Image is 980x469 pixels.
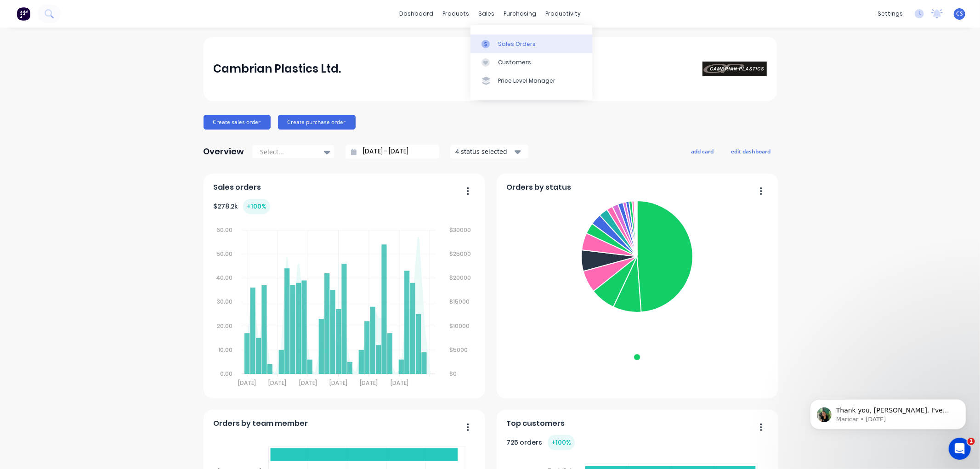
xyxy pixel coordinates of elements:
[204,115,271,130] button: Create sales order
[360,379,378,387] tspan: [DATE]
[213,418,308,429] span: Orders by team member
[470,34,592,53] a: Sales Orders
[506,435,575,450] div: 725 orders
[218,346,232,354] tspan: 10.00
[216,274,232,282] tspan: 40.00
[391,379,408,387] tspan: [DATE]
[238,379,256,387] tspan: [DATE]
[450,322,470,330] tspan: $10000
[450,298,470,306] tspan: $15000
[474,7,499,21] div: sales
[548,435,575,450] div: + 100 %
[438,7,474,21] div: products
[278,115,356,130] button: Create purchase order
[702,62,767,76] img: Cambrian Plastics Ltd.
[17,7,30,21] img: Factory
[506,182,571,193] span: Orders by status
[204,142,244,161] div: Overview
[725,145,777,157] button: edit dashboard
[499,7,541,21] div: purchasing
[685,145,720,157] button: add card
[470,72,592,90] a: Price Level Manager
[956,10,963,18] span: CS
[299,379,317,387] tspan: [DATE]
[796,380,980,444] iframe: Intercom notifications message
[450,145,528,158] button: 4 status selected
[243,199,270,214] div: + 100 %
[213,199,270,214] div: $ 278.2k
[450,226,471,234] tspan: $30000
[269,379,287,387] tspan: [DATE]
[213,182,261,193] span: Sales orders
[498,58,531,67] div: Customers
[498,40,536,48] div: Sales Orders
[450,370,457,378] tspan: $0
[968,438,975,445] span: 1
[395,7,438,21] a: dashboard
[217,322,232,330] tspan: 20.00
[873,7,907,21] div: settings
[217,298,232,306] tspan: 30.00
[450,274,471,282] tspan: $20000
[216,250,232,258] tspan: 50.00
[506,418,565,429] span: Top customers
[220,370,232,378] tspan: 0.00
[450,250,471,258] tspan: $25000
[949,438,971,460] iframe: Intercom live chat
[330,379,348,387] tspan: [DATE]
[470,53,592,72] a: Customers
[450,346,468,354] tspan: $5000
[498,77,555,85] div: Price Level Manager
[455,147,513,156] div: 4 status selected
[216,226,232,234] tspan: 60.00
[213,60,341,78] div: Cambrian Plastics Ltd.
[541,7,585,21] div: productivity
